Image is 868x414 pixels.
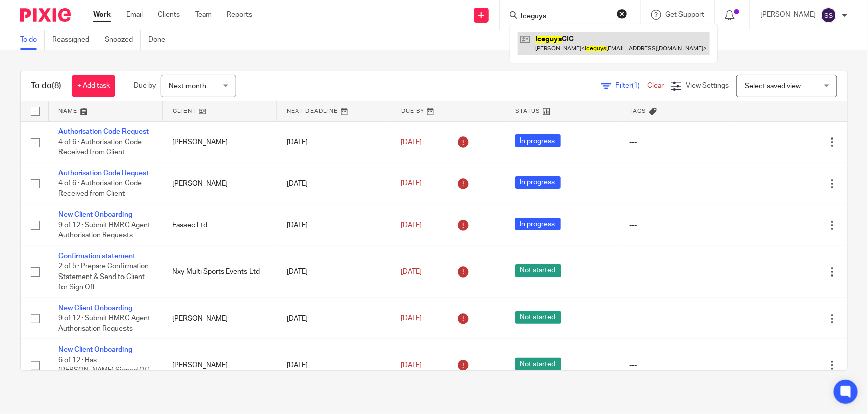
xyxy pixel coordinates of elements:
[515,176,561,189] span: In progress
[169,83,206,90] span: Next month
[162,121,276,163] td: [PERSON_NAME]
[58,346,132,353] a: New Client Onboarding
[195,10,212,20] a: Team
[401,222,422,229] span: [DATE]
[515,311,561,324] span: Not started
[126,10,143,20] a: Email
[58,315,150,333] span: 9 of 12 · Submit HMRC Agent Authorisation Requests
[58,170,149,177] a: Authorisation Code Request
[58,128,149,135] a: Authorisation Code Request
[105,30,141,50] a: Snoozed
[615,82,647,89] span: Filter
[58,211,132,218] a: New Client Onboarding
[515,134,561,147] span: In progress
[20,8,71,22] img: Pixie
[629,267,723,277] div: ---
[277,204,391,246] td: [DATE]
[401,180,422,187] span: [DATE]
[162,163,276,204] td: [PERSON_NAME]
[629,220,723,230] div: ---
[520,12,610,21] input: Search
[72,75,115,97] a: + Add task
[821,7,837,23] img: svg%3E
[629,360,723,370] div: ---
[58,139,142,156] span: 4 of 6 · Authorisation Code Received from Client
[401,268,422,275] span: [DATE]
[58,180,142,198] span: 4 of 6 · Authorisation Code Received from Client
[162,204,276,246] td: Eassec Ltd
[58,305,132,312] a: New Client Onboarding
[277,246,391,298] td: [DATE]
[632,82,640,89] span: (1)
[162,298,276,339] td: [PERSON_NAME]
[58,357,149,384] span: 6 of 12 · Has [PERSON_NAME] Signed Off the Risk Assessment?
[134,81,156,91] p: Due by
[162,246,276,298] td: Nxy Multi Sports Events Ltd
[617,9,627,19] button: Clear
[277,298,391,339] td: [DATE]
[162,339,276,391] td: [PERSON_NAME]
[760,10,816,20] p: [PERSON_NAME]
[93,10,111,20] a: Work
[629,179,723,189] div: ---
[401,362,422,369] span: [DATE]
[277,339,391,391] td: [DATE]
[58,222,150,239] span: 9 of 12 · Submit HMRC Agent Authorisation Requests
[277,163,391,204] td: [DATE]
[629,314,723,324] div: ---
[52,30,97,50] a: Reassigned
[20,30,45,50] a: To do
[31,81,61,91] h1: To do
[515,218,561,230] span: In progress
[58,253,135,260] a: Confirmation statement
[148,30,173,50] a: Done
[401,315,422,322] span: [DATE]
[227,10,252,20] a: Reports
[647,82,664,89] a: Clear
[277,121,391,163] td: [DATE]
[665,11,704,18] span: Get Support
[52,82,61,90] span: (8)
[401,139,422,146] span: [DATE]
[686,82,729,89] span: View Settings
[745,83,801,90] span: Select saved view
[158,10,180,20] a: Clients
[630,108,647,114] span: Tags
[515,264,561,277] span: Not started
[629,137,723,147] div: ---
[58,263,149,291] span: 2 of 5 · Prepare Confirmation Statement & Send to Client for Sign Off
[515,358,561,370] span: Not started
